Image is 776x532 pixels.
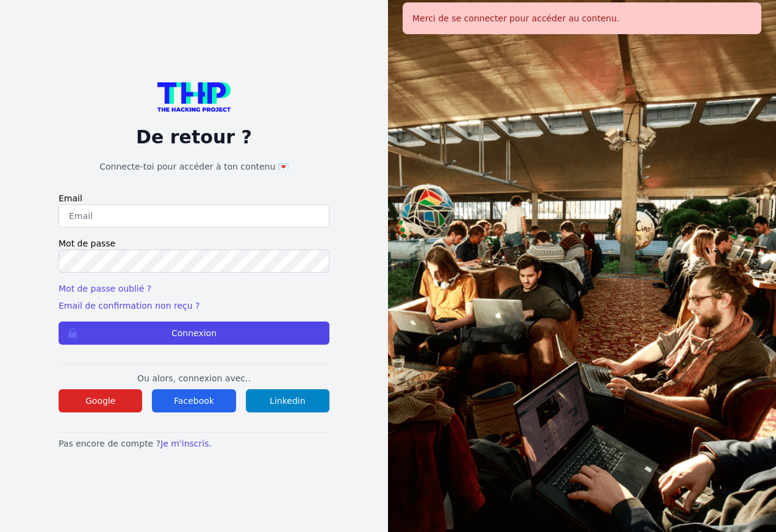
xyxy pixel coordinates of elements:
p: Pas encore de compte ? [59,437,329,450]
p: Ou alors, connexion avec.. [59,372,329,384]
img: logo [157,82,231,112]
a: Mot de passe oublié ? [59,284,151,293]
button: Google [59,389,142,412]
button: Linkedin [246,389,329,412]
a: Je m'inscris. [160,439,212,448]
button: Facebook [152,389,235,412]
button: Connexion [59,322,329,345]
p: De retour ? [59,126,329,148]
label: Mot de passe [59,237,329,250]
div: Merci de se connecter pour accéder au contenu. [403,2,761,34]
a: Email de confirmation non reçu ? [59,301,199,311]
input: Email [59,204,329,228]
h1: Connecte-toi pour accéder à ton contenu 💌 [59,160,329,173]
label: Email [59,192,329,204]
